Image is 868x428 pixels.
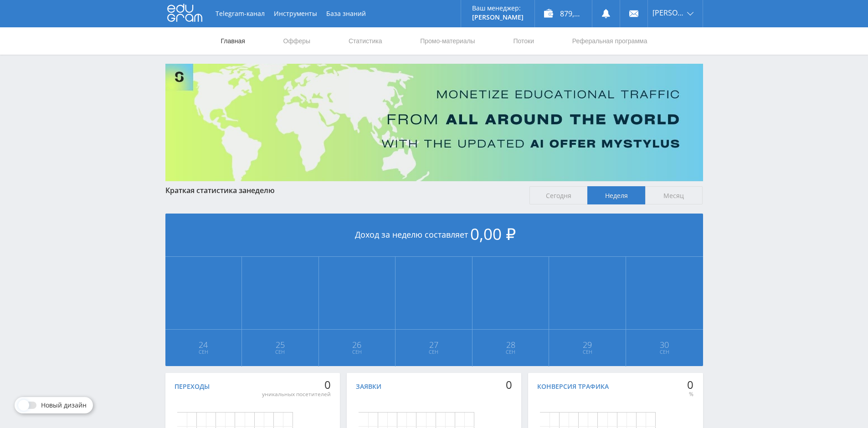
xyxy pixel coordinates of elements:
span: 30 [627,341,703,348]
span: [PERSON_NAME] [652,9,684,16]
img: Banner [165,64,703,181]
span: 27 [396,341,472,348]
p: [PERSON_NAME] [472,14,524,21]
span: Сен [166,348,241,356]
span: Сен [550,348,625,356]
a: Офферы [282,27,312,55]
div: 0 [687,378,693,391]
a: Потоки [512,27,535,55]
span: неделю [247,185,275,195]
span: Новый дизайн [41,402,87,409]
span: 0,00 ₽ [470,223,516,245]
a: Статистика [348,27,383,55]
div: 0 [262,378,331,391]
span: Сен [242,348,318,356]
span: Неделя [587,186,645,204]
a: Реферальная программа [571,27,648,55]
div: 0 [506,378,512,391]
span: 26 [319,341,395,348]
span: Сен [396,348,472,356]
div: Переходы [175,383,210,390]
span: 24 [166,341,241,348]
span: 25 [242,341,318,348]
span: Сен [473,348,549,356]
span: Сен [319,348,395,356]
div: Заявки [356,383,381,390]
p: Ваш менеджер: [472,5,524,12]
a: Главная [220,27,246,55]
div: уникальных посетителей [262,391,331,398]
a: Промо-материалы [419,27,476,55]
span: 28 [473,341,549,348]
div: Конверсия трафика [537,383,609,390]
div: % [687,391,693,398]
span: 29 [550,341,625,348]
div: Краткая статистика за [165,186,521,194]
span: Сен [627,348,703,356]
span: Месяц [645,186,703,204]
span: Сегодня [529,186,587,204]
div: Доход за неделю составляет [165,214,703,257]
